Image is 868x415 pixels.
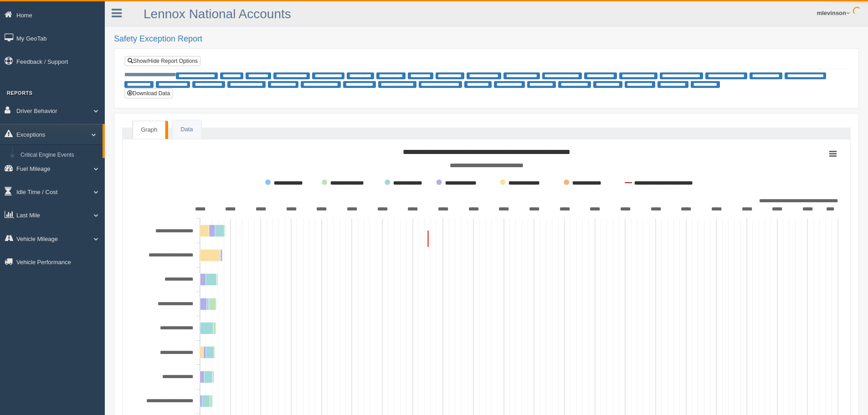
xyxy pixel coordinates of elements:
a: Data [172,120,201,139]
a: Lennox National Accounts [144,7,291,21]
a: Graph [133,121,165,139]
h2: Safety Exception Report [114,35,859,44]
a: Critical Engine Events [16,147,103,164]
button: Download Data [124,88,173,98]
a: Show/Hide Report Options [125,56,200,66]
